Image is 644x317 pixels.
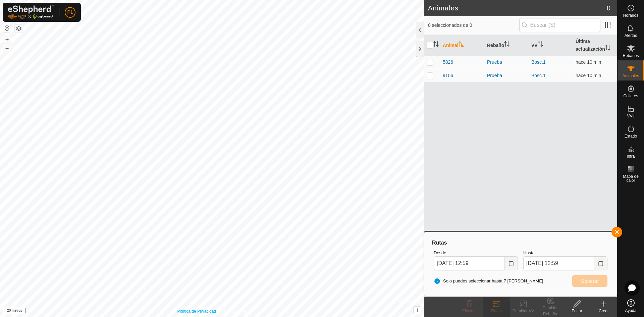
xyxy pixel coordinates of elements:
[531,73,546,78] a: Bosc.1
[434,250,446,255] font: Desde
[572,275,607,287] button: Generar
[576,73,601,78] font: hace 10 min
[623,94,638,98] font: Collares
[618,297,644,315] a: Ayuda
[3,24,11,32] button: Restablecer mapa
[5,36,9,43] font: +
[623,73,639,78] font: Animales
[504,42,509,48] p-sorticon: Activar para ordenar
[5,44,9,51] font: –
[513,309,534,313] font: Cambiar VV
[417,307,418,313] font: i
[576,59,601,65] font: hace 10 min
[443,278,543,283] font: Solo puedes seleccionar hasta 7 [PERSON_NAME]
[623,53,639,58] font: Rebaños
[487,59,502,65] font: Prueba
[433,42,439,48] p-sorticon: Activar para ordenar
[432,240,447,246] font: Rutas
[15,24,23,33] button: Capas del Mapa
[428,22,472,28] font: 0 seleccionados de 0
[576,73,601,78] span: 12 de agosto de 2025, 12:48
[625,134,637,139] font: Estado
[414,307,421,314] button: i
[177,309,216,314] font: Política de Privacidad
[428,4,459,12] font: Animales
[599,309,609,313] font: Crear
[576,39,605,52] font: Última actualización
[462,309,477,313] font: Eliminar
[572,309,582,313] font: Editar
[542,306,557,316] font: Cambiar Rebaño
[605,46,610,51] p-sorticon: Activar para ordenar
[459,42,464,48] p-sorticon: Activar para ordenar
[3,35,11,43] button: +
[538,42,543,48] p-sorticon: Activar para ordenar
[224,308,247,314] a: Contáctanos
[487,73,502,78] font: Prueba
[8,5,54,19] img: Logotipo de Gallagher
[531,59,546,65] a: Bosc.1
[625,308,637,313] font: Ayuda
[443,59,453,65] font: 5826
[504,256,518,270] button: Elija fecha
[623,174,639,183] font: Mapa de calor
[594,256,607,270] button: Elija fecha
[177,308,216,314] a: Política de Privacidad
[531,43,538,48] font: VV
[607,4,610,12] font: 0
[576,59,601,65] span: 12 de agosto de 2025, 12:48
[67,9,73,15] font: P1
[627,114,634,118] font: VVs
[581,278,599,284] font: Generar
[625,33,637,38] font: Alertas
[487,43,504,48] font: Rebaño
[224,309,247,314] font: Contáctanos
[623,13,638,18] font: Horarios
[443,73,453,78] font: 9106
[491,309,501,313] font: Rutas
[523,250,535,255] font: Hasta
[3,44,11,52] button: –
[519,18,600,32] input: Buscar (S)
[627,154,635,159] font: Infra
[443,43,459,48] font: Animal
